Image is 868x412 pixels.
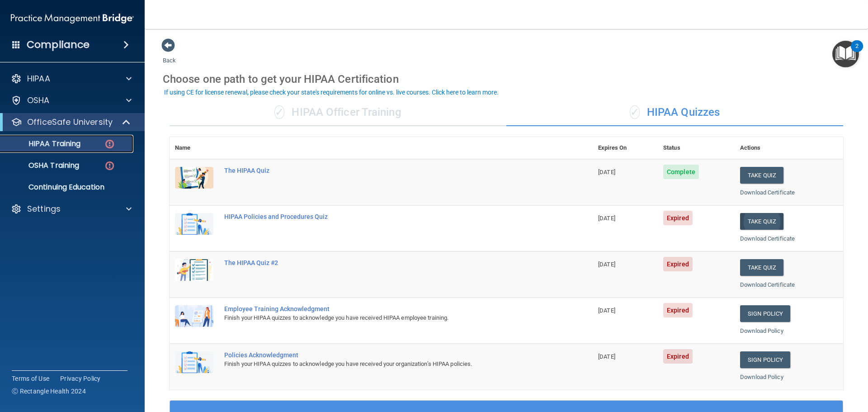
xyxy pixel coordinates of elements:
p: OfficeSafe University [27,117,113,128]
th: Expires On [593,137,658,159]
img: danger-circle.6113f641.png [104,138,115,150]
div: If using CE for license renewal, please check your state's requirements for online vs. live cours... [164,89,499,95]
th: Status [658,137,735,159]
div: Finish your HIPAA quizzes to acknowledge you have received your organization’s HIPAA policies. [224,359,547,369]
span: Ⓒ Rectangle Health 2024 [12,387,86,396]
span: Expired [663,257,693,271]
p: Settings [27,204,61,214]
p: HIPAA Training [6,139,80,148]
a: Sign Policy [740,351,790,368]
span: Complete [663,165,699,179]
h4: Compliance [27,38,90,51]
a: HIPAA [11,73,132,84]
span: [DATE] [598,215,615,222]
button: Open Resource Center, 2 new notifications [832,41,859,67]
span: ✓ [630,105,640,119]
a: OSHA [11,95,132,106]
div: 2 [855,46,859,58]
div: Choose one path to get your HIPAA Certification [163,66,850,92]
a: Download Certificate [740,235,795,242]
div: Policies Acknowledgment [224,351,547,359]
a: Terms of Use [12,374,49,383]
p: HIPAA [27,73,50,84]
span: Expired [663,211,693,225]
div: HIPAA Officer Training [170,99,506,126]
th: Actions [735,137,843,159]
a: Settings [11,204,132,214]
a: Back [163,46,176,64]
span: [DATE] [598,307,615,314]
div: HIPAA Policies and Procedures Quiz [224,213,547,220]
a: Privacy Policy [60,374,101,383]
span: [DATE] [598,261,615,268]
span: Expired [663,303,693,317]
span: [DATE] [598,353,615,360]
a: Download Certificate [740,281,795,288]
a: Download Policy [740,327,783,334]
div: The HIPAA Quiz #2 [224,259,547,266]
a: Sign Policy [740,305,790,322]
a: Download Certificate [740,189,795,196]
p: Continuing Education [6,183,129,192]
div: The HIPAA Quiz [224,167,547,174]
button: Take Quiz [740,259,783,276]
div: Finish your HIPAA quizzes to acknowledge you have received HIPAA employee training. [224,313,547,323]
span: ✓ [274,105,284,119]
a: Download Policy [740,374,783,380]
span: [DATE] [598,169,615,175]
button: Take Quiz [740,167,783,184]
th: Name [170,137,219,159]
span: Expired [663,349,693,364]
button: If using CE for license renewal, please check your state's requirements for online vs. live cours... [163,88,500,97]
div: Employee Training Acknowledgment [224,305,547,313]
p: OSHA [27,95,50,106]
a: OfficeSafe University [11,117,131,128]
p: OSHA Training [6,161,79,170]
img: danger-circle.6113f641.png [104,160,115,171]
button: Take Quiz [740,213,783,230]
div: HIPAA Quizzes [506,99,843,126]
img: PMB logo [11,9,134,28]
